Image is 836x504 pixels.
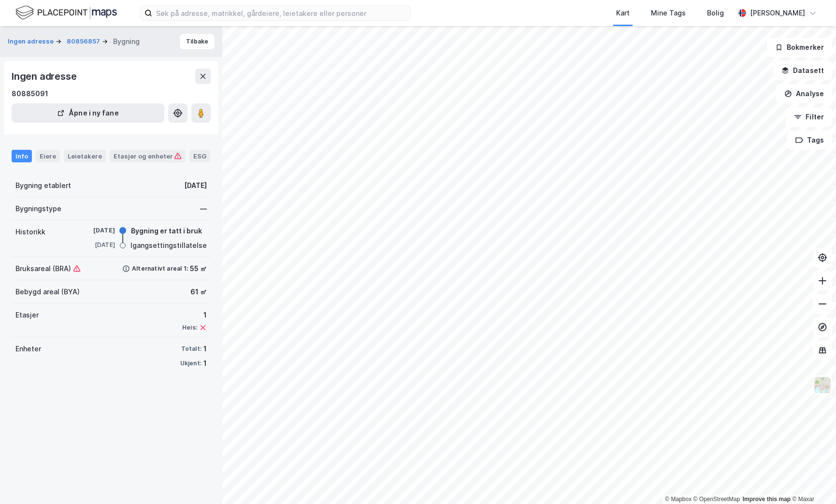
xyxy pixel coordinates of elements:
[152,6,410,20] input: Søk på adresse, matrikkel, gårdeiere, leietakere eller personer
[15,286,80,298] div: Bebygd areal (BYA)
[15,203,61,215] div: Bygningstype
[180,360,202,367] div: Ukjent:
[113,36,140,47] div: Bygning
[776,84,832,103] button: Analyse
[184,180,207,191] div: [DATE]
[15,263,81,274] div: Bruksareal (BRA)
[15,226,45,238] div: Historikk
[182,324,197,331] div: Heis:
[132,265,188,273] div: Alternativt areal 1:
[616,7,630,19] div: Kart
[15,180,71,191] div: Bygning etablert
[788,458,836,504] iframe: Chat Widget
[743,496,791,503] a: Improve this map
[203,358,207,369] div: 1
[767,38,832,57] button: Bokmerker
[651,7,686,19] div: Mine Tags
[788,458,836,504] div: Kontrollprogram for chat
[76,241,115,249] div: [DATE]
[750,7,805,19] div: [PERSON_NAME]
[15,309,39,321] div: Etasjer
[15,343,41,355] div: Enheter
[190,286,207,298] div: 61 ㎡
[12,88,48,100] div: 80885091
[12,103,164,123] button: Åpne i ny fane
[203,343,207,355] div: 1
[665,496,692,503] a: Mapbox
[787,130,832,150] button: Tags
[131,225,202,237] div: Bygning er tatt i bruk
[114,152,182,160] div: Etasjer og enheter
[693,496,740,503] a: OpenStreetMap
[67,37,102,46] button: 80856857
[707,7,724,19] div: Bolig
[786,107,832,127] button: Filter
[200,203,207,215] div: —
[12,69,78,84] div: Ingen adresse
[15,4,117,21] img: logo.f888ab2527a4732fd821a326f86c7f29.svg
[8,37,56,46] button: Ingen adresse
[12,150,32,162] div: Info
[36,150,60,162] div: Eiere
[773,61,832,80] button: Datasett
[189,150,210,162] div: ESG
[813,376,832,394] img: Z
[64,150,106,162] div: Leietakere
[182,309,207,321] div: 1
[181,345,202,353] div: Totalt:
[180,34,215,49] button: Tilbake
[130,240,207,251] div: Igangsettingstillatelse
[76,226,115,235] div: [DATE]
[190,263,207,274] div: 55 ㎡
